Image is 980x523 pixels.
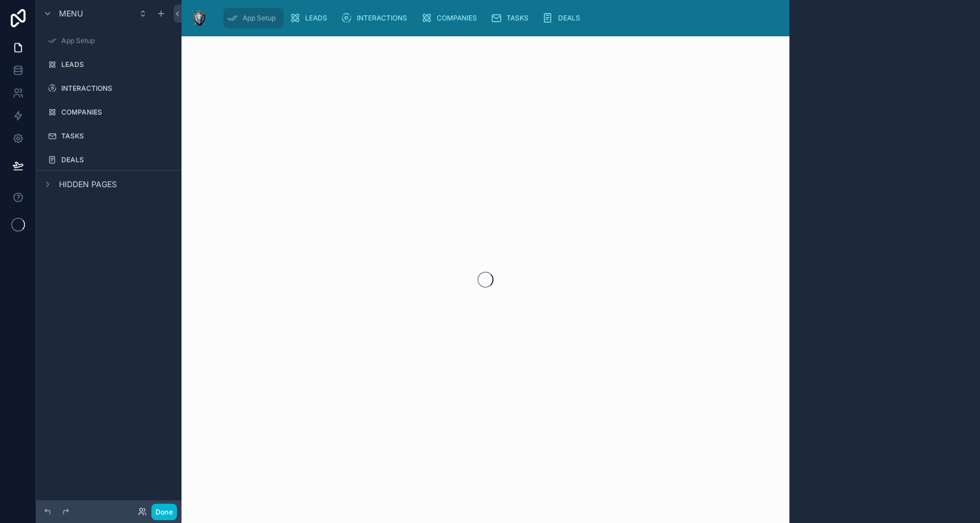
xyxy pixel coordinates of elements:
span: LEADS [305,14,327,23]
a: TASKS [43,127,175,145]
button: Done [151,504,177,520]
a: LEADS [43,56,175,74]
span: INTERACTIONS [357,14,407,23]
span: Menu [59,8,83,19]
a: DEALS [539,8,588,28]
a: DEALS [43,151,175,169]
a: App Setup [223,8,284,28]
img: App logo [191,9,209,27]
span: Hidden pages [59,179,117,190]
div: scrollable content [218,6,780,31]
label: TASKS [61,132,172,141]
label: COMPANIES [61,108,172,117]
span: DEALS [558,14,580,23]
a: TASKS [487,8,537,28]
label: LEADS [61,60,172,69]
label: INTERACTIONS [61,84,172,93]
label: DEALS [61,155,172,165]
span: App Setup [243,14,276,23]
span: COMPANIES [437,14,477,23]
a: COMPANIES [417,8,485,28]
a: App Setup [43,32,175,50]
label: App Setup [61,36,172,45]
a: COMPANIES [43,103,175,121]
a: INTERACTIONS [43,79,175,98]
a: INTERACTIONS [337,8,415,28]
a: LEADS [286,8,335,28]
span: TASKS [506,14,529,23]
